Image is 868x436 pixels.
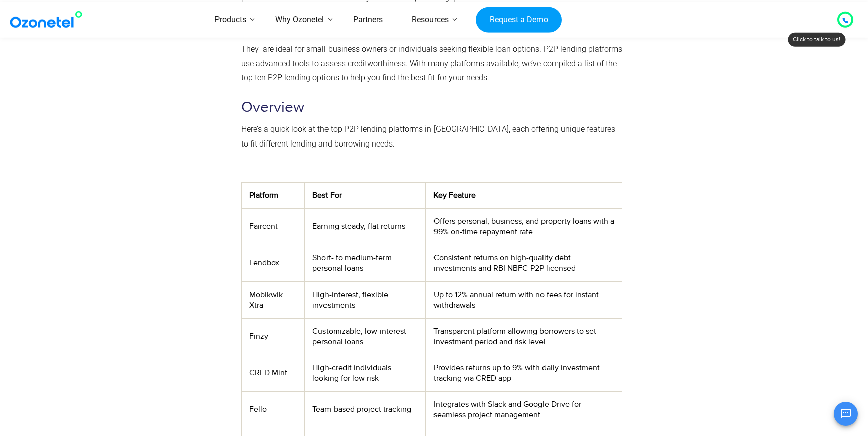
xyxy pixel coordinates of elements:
td: Integrates with Slack and Google Drive for seamless project management [425,391,622,428]
td: Customizable, low-interest personal loans [304,318,425,355]
td: Short- to medium-term personal loans [304,245,425,281]
a: Why Ozonetel [261,2,339,38]
th: Best For [304,182,425,208]
a: Request a Demo [476,7,562,33]
a: Resources [397,2,463,38]
td: CRED Mint [242,355,304,391]
th: Key Feature [425,182,622,208]
button: Open chat [834,402,858,426]
td: Finzy [242,318,304,355]
td: Earning steady, flat returns [304,208,425,245]
td: Transparent platform allowing borrowers to set investment period and risk level [425,318,622,355]
td: Faircent [242,208,304,245]
td: Consistent returns on high-quality debt investments and RBI NBFC-P2P licensed [425,245,622,281]
td: Team-based project tracking [304,391,425,428]
td: Mobikwik Xtra [242,281,304,318]
span: Overview [241,98,304,116]
td: Provides returns up to 9% with daily investment tracking via CRED app [425,355,622,391]
th: Platform [242,182,304,208]
td: Lendbox [242,245,304,281]
a: Products [200,2,261,38]
td: High-interest, flexible investments [304,281,425,318]
span: Here’s a quick look at the top P2P lending platforms in [GEOGRAPHIC_DATA], each offering unique f... [241,124,615,149]
td: Fello [242,391,304,428]
td: Up to 12% annual return with no fees for instant withdrawals [425,281,622,318]
td: Offers personal, business, and property loans with a 99% on-time repayment rate [425,208,622,245]
a: Partners [339,2,397,38]
span: They are ideal for small business owners or individuals seeking flexible loan options. P2P lendin... [241,44,622,83]
td: High-credit individuals looking for low risk [304,355,425,391]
